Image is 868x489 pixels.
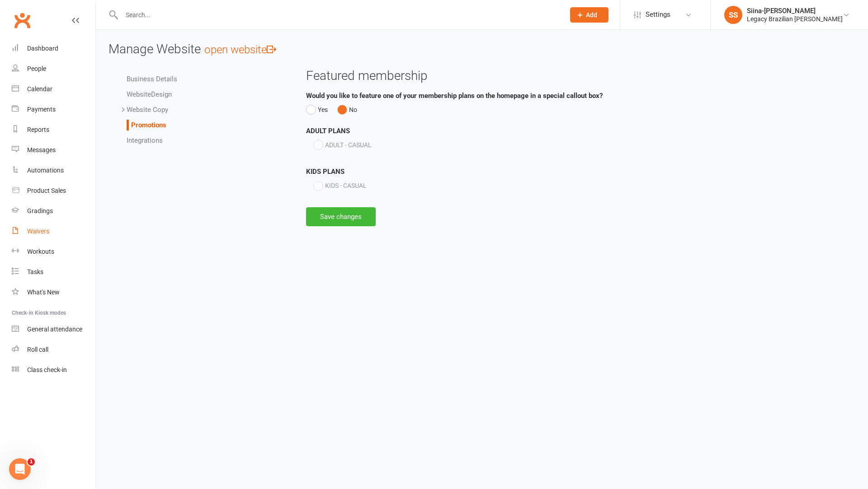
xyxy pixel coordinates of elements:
a: Promotions [131,121,166,129]
a: Calendar [12,79,95,99]
div: Payments [27,106,56,113]
button: Add [570,7,609,23]
input: Search... [119,9,558,21]
div: Class check-in [27,366,67,373]
div: Gradings [27,207,53,214]
div: SS [724,6,742,24]
strong: ADULT PLANS [306,127,350,135]
a: Workouts [12,242,95,262]
strong: Would you like to feature one of your membership plans on the homepage in a special callout box? [306,92,603,100]
div: Dashboard [27,45,58,52]
a: open website [204,43,276,56]
a: Automations [12,160,95,181]
button: Yes [306,101,328,118]
div: Siina-[PERSON_NAME] [747,7,843,15]
a: Waivers [12,221,95,242]
span: 1 [28,458,35,466]
span: Add [586,11,597,19]
div: Roll call [27,346,48,353]
a: Tasks [12,262,95,282]
span: Settings [646,5,670,25]
a: Gradings [12,201,95,221]
div: General attendance [27,326,82,333]
a: Class kiosk mode [12,360,95,380]
div: Tasks [27,268,43,275]
a: Product Sales [12,181,95,201]
strong: KIDS PLANS [306,168,344,176]
h3: Featured membership [306,69,849,83]
div: Workouts [27,248,54,255]
div: Reports [27,126,49,133]
iframe: Intercom live chat [9,458,31,480]
div: Legacy Brazilian [PERSON_NAME] [747,15,843,23]
button: No [337,101,357,118]
div: Calendar [27,85,52,93]
a: WebsiteDesign [127,90,172,98]
div: Product Sales [27,187,66,194]
h3: Manage Website [108,42,855,56]
span: Website [127,90,151,98]
div: Automations [27,167,64,174]
a: Messages [12,140,95,160]
a: Integrations [127,136,163,144]
a: Payments [12,99,95,120]
div: What's New [27,289,60,296]
div: Messages [27,146,56,154]
a: Reports [12,120,95,140]
a: Website Copy [127,106,168,114]
div: People [27,65,46,72]
div: Waivers [27,228,49,235]
a: Business Details [127,75,177,83]
a: People [12,59,95,79]
a: General attendance kiosk mode [12,319,95,340]
a: Dashboard [12,38,95,59]
a: Roll call [12,340,95,360]
button: Save changes [306,207,376,226]
a: What's New [12,282,95,303]
a: Clubworx [11,9,33,32]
